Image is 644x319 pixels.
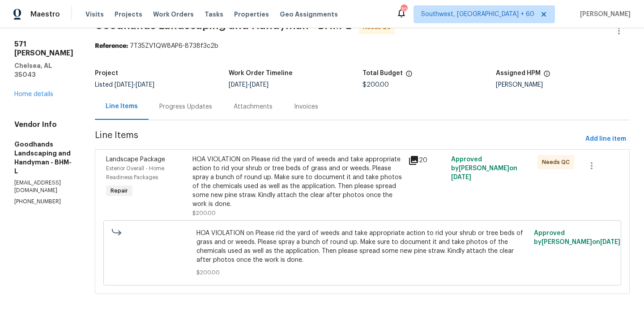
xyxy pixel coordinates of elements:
[106,156,165,163] span: Landscape Package
[229,82,247,88] span: [DATE]
[401,5,407,14] div: 702
[363,70,403,76] h5: Total Budget
[205,11,223,17] span: Tasks
[234,10,269,19] span: Properties
[95,131,582,147] span: Line Items
[421,10,534,19] span: Southwest, [GEOGRAPHIC_DATA] + 60
[585,134,626,145] span: Add line item
[229,82,269,88] span: -
[196,229,529,264] span: HOA VIOLATION on Please rid the yard of weeds and take appropriate action to rid your shrub or tr...
[542,158,573,167] span: Needs QC
[280,10,338,19] span: Geo Assignments
[496,82,630,88] div: [PERSON_NAME]
[294,102,318,111] div: Invoices
[95,43,128,49] b: Reference:
[14,198,73,206] p: [PHONE_NUMBER]
[106,102,138,111] div: Line Items
[196,268,529,277] span: $200.00
[106,166,164,180] span: Exterior Overall - Home Readiness Packages
[534,230,620,245] span: Approved by [PERSON_NAME] on
[115,82,133,88] span: [DATE]
[582,131,630,147] button: Add line item
[229,70,293,76] h5: Work Order Timeline
[405,70,413,82] span: The total cost of line items that have been proposed by Opendoor. This sum includes line items th...
[107,186,132,195] span: Repair
[95,20,351,31] span: Goodhands Landscaping and Handyman - BHM-L
[234,102,273,111] div: Attachments
[95,70,118,76] h5: Project
[30,10,60,19] span: Maestro
[14,91,53,97] a: Home details
[543,70,550,82] span: The hpm assigned to this work order.
[14,61,73,79] h5: Chelsea, AL 35043
[250,82,269,88] span: [DATE]
[451,156,517,180] span: Approved by [PERSON_NAME] on
[192,210,216,216] span: $200.00
[600,239,620,245] span: [DATE]
[136,82,154,88] span: [DATE]
[153,10,194,19] span: Work Orders
[408,155,446,166] div: 20
[115,82,154,88] span: -
[14,140,73,176] h5: Goodhands Landscaping and Handyman - BHM-L
[95,82,154,88] span: Listed
[576,10,631,19] span: [PERSON_NAME]
[14,40,73,58] h2: 571 [PERSON_NAME]
[451,174,471,180] span: [DATE]
[496,70,541,76] h5: Assigned HPM
[192,155,403,209] div: HOA VIOLATION on Please rid the yard of weeds and take appropriate action to rid your shrub or tr...
[14,120,73,129] h4: Vendor Info
[95,42,630,50] div: 7T35ZV1QW8AP6-8738f3c2b
[115,10,142,19] span: Projects
[363,82,389,88] span: $200.00
[159,102,212,111] div: Progress Updates
[85,10,104,19] span: Visits
[14,179,73,194] p: [EMAIL_ADDRESS][DOMAIN_NAME]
